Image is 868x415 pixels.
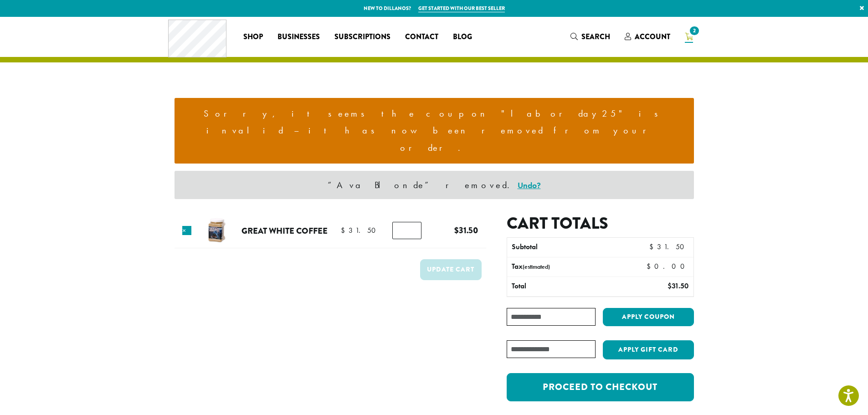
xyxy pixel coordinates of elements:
[507,257,639,277] th: Tax
[241,225,328,237] a: Great White Coffee
[647,261,654,271] span: $
[182,226,191,235] a: Remove this item
[418,5,505,12] a: Get started with our best seller
[243,31,263,43] span: Shop
[603,340,694,359] button: Apply Gift Card
[523,263,550,271] small: (estimated)
[236,30,270,44] a: Shop
[182,105,687,157] li: Sorry, it seems the coupon "laborday25" is invalid – it has now been removed from your order.
[341,225,380,235] bdi: 31.50
[647,261,689,271] bdi: 0.00
[688,25,700,37] span: 2
[563,29,617,44] a: Search
[507,277,619,296] th: Total
[277,31,320,43] span: Businesses
[334,31,390,43] span: Subscriptions
[454,224,478,236] bdi: 31.50
[454,224,459,236] span: $
[603,308,694,327] button: Apply coupon
[507,214,693,233] h2: Cart totals
[453,31,472,43] span: Blog
[202,216,231,246] img: Great White Coffee
[668,281,688,291] bdi: 31.50
[581,31,610,42] span: Search
[341,225,349,235] span: $
[405,31,438,43] span: Contact
[392,222,421,239] input: Product quantity
[507,373,693,401] a: Proceed to checkout
[175,171,694,199] div: “Ava Blonde” removed.
[649,242,688,251] bdi: 31.50
[635,31,670,42] span: Account
[649,242,657,251] span: $
[420,259,482,280] button: Update cart
[518,180,541,190] a: Undo?
[668,281,672,291] span: $
[507,238,619,257] th: Subtotal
